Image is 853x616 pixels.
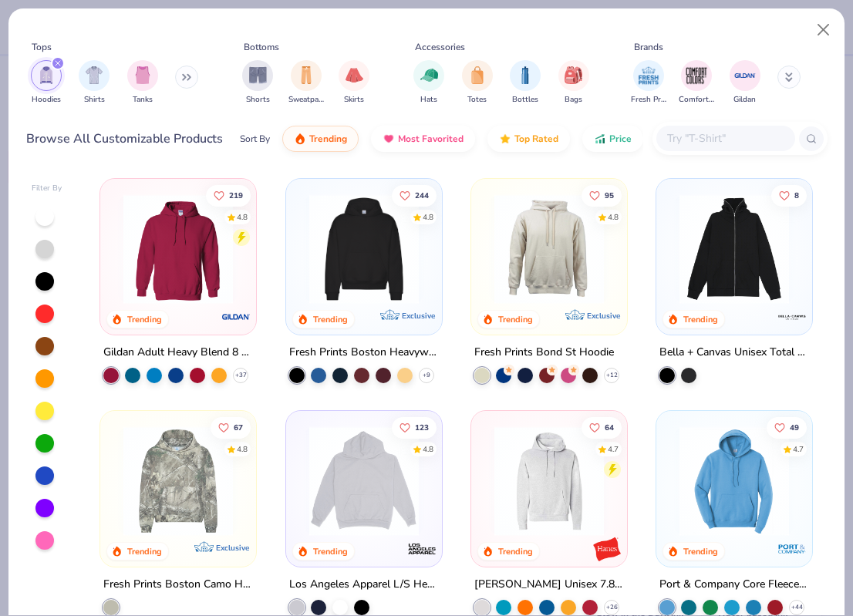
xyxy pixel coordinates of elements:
[592,534,622,564] img: Hanes logo
[26,130,223,148] div: Browse All Customizable Products
[422,444,433,456] div: 4.8
[685,64,708,87] img: Comfort Colors Image
[31,60,62,106] button: filter button
[249,66,267,84] img: Shorts Image
[346,66,363,84] img: Skirts Image
[582,184,622,206] button: Like
[605,603,617,612] span: + 26
[32,183,62,194] div: Filter By
[211,417,251,439] button: Like
[462,60,493,106] div: filter for Totes
[371,126,475,152] button: Most Favorited
[206,184,251,206] button: Like
[288,60,324,106] button: filter button
[229,191,243,199] span: 219
[558,60,589,106] button: filter button
[309,133,347,145] span: Trending
[235,371,247,380] span: + 37
[116,426,241,536] img: 28bc0d45-805b-48d6-b7de-c789025e6b70
[237,444,248,456] div: 4.8
[487,126,570,152] button: Top Rated
[426,426,551,536] img: 7a261990-f1c3-47fe-abf2-b94cf530bb8d
[383,133,395,145] img: most_fav.gif
[32,94,61,106] span: Hoodies
[423,371,430,380] span: + 9
[79,60,110,106] div: filter for Shirts
[565,94,582,106] span: Bags
[791,603,803,612] span: + 44
[605,191,614,199] span: 95
[605,424,614,432] span: 64
[398,133,464,145] span: Most Favorited
[631,60,666,106] div: filter for Fresh Prints
[133,94,153,106] span: Tanks
[221,301,252,332] img: Gildan logo
[31,60,62,106] div: filter for Hoodies
[38,66,55,84] img: Hoodies Image
[809,15,838,45] button: Close
[339,60,369,106] div: filter for Skirts
[672,426,797,536] img: 1593a31c-dba5-4ff5-97bf-ef7c6ca295f9
[679,60,714,106] button: filter button
[514,133,558,145] span: Top Rated
[608,211,619,223] div: 4.8
[730,60,760,106] button: filter button
[659,343,809,362] div: Bella + Canvas Unisex Total Zip Hoodie
[672,194,797,304] img: b1a53f37-890a-4b9a-8962-a1b7c70e022e
[244,40,279,54] div: Bottoms
[510,60,541,106] div: filter for Bottles
[790,424,799,432] span: 49
[587,311,620,321] span: Exclusive
[414,424,428,432] span: 123
[413,60,444,106] div: filter for Hats
[289,343,439,362] div: Fresh Prints Boston Heavyweight Hoodie
[487,194,612,304] img: 8f478216-4029-45fd-9955-0c7f7b28c4ae
[510,60,541,106] button: filter button
[605,371,617,380] span: + 12
[246,94,270,106] span: Shorts
[474,343,614,362] div: Fresh Prints Bond St Hoodie
[134,66,151,84] img: Tanks Image
[242,60,273,106] button: filter button
[730,60,760,106] div: filter for Gildan
[294,133,306,145] img: trending.gif
[344,94,364,106] span: Skirts
[608,444,619,456] div: 4.7
[679,60,714,106] div: filter for Comfort Colors
[420,94,437,106] span: Hats
[415,40,465,54] div: Accessories
[609,133,632,145] span: Price
[217,543,250,553] span: Exclusive
[469,66,486,84] img: Totes Image
[282,126,359,152] button: Trending
[794,191,799,199] span: 8
[565,66,582,84] img: Bags Image
[612,426,737,536] img: 977bff3c-1487-49cb-aa46-cbb34c04c4ec
[558,60,589,106] div: filter for Bags
[631,60,666,106] button: filter button
[612,194,737,304] img: 63b870ee-6a57-4fc0-b23b-59fb9c7ebbe7
[86,66,103,84] img: Shirts Image
[103,343,253,362] div: Gildan Adult Heavy Blend 8 Oz. 50/50 Hooded Sweatshirt
[413,60,444,106] button: filter button
[582,417,622,439] button: Like
[288,60,324,106] div: filter for Sweatpants
[237,211,248,223] div: 4.8
[339,60,369,106] button: filter button
[116,194,241,304] img: 01756b78-01f6-4cc6-8d8a-3c30c1a0c8ac
[512,94,538,106] span: Bottles
[302,194,426,304] img: 91acfc32-fd48-4d6b-bdad-a4c1a30ac3fc
[422,211,433,223] div: 4.8
[426,194,551,304] img: d4a37e75-5f2b-4aef-9a6e-23330c63bbc0
[582,126,643,152] button: Price
[793,444,804,456] div: 4.7
[298,66,315,84] img: Sweatpants Image
[32,40,52,54] div: Tops
[79,60,110,106] button: filter button
[771,184,807,206] button: Like
[487,426,612,536] img: fe3aba7b-4693-4b3e-ab95-a32d4261720b
[467,94,487,106] span: Totes
[242,60,273,106] div: filter for Shorts
[391,184,436,206] button: Like
[679,94,714,106] span: Comfort Colors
